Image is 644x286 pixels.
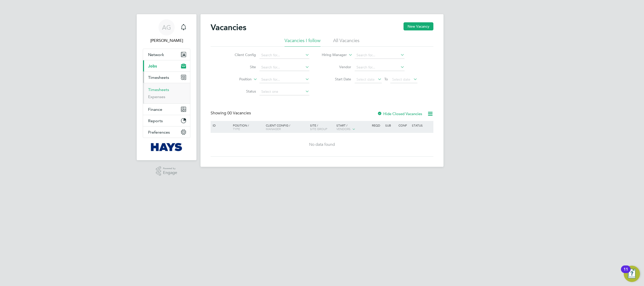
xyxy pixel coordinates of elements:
li: All Vacancies [333,38,359,47]
div: Start / [335,121,371,134]
div: ID [211,121,229,130]
input: Search for... [259,64,309,71]
span: Select date [392,77,410,82]
a: Expenses [148,94,165,99]
div: Site / [309,121,335,133]
div: Client Config / [265,121,309,133]
label: Vendor [322,65,351,69]
input: Search for... [355,64,405,71]
div: No data found [211,142,433,147]
label: Site [227,65,256,69]
span: Vendors [336,127,351,131]
span: Type [233,127,240,131]
button: Network [143,49,190,60]
button: Timesheets [143,72,190,83]
button: Finance [143,104,190,115]
span: 00 Vacancies [227,111,251,116]
button: Preferences [143,127,190,138]
button: Open Resource Center, 11 new notifications [624,266,640,282]
span: To [383,76,389,82]
input: Search for... [259,52,309,59]
span: Preferences [148,130,170,135]
span: Powered by [163,166,177,171]
span: Jobs [148,64,157,68]
input: Search for... [259,76,309,83]
nav: Main navigation [137,14,196,160]
a: Timesheets [148,87,169,92]
div: Status [411,121,433,130]
div: Position / [229,121,265,133]
span: Engage [163,171,177,175]
span: Select date [356,77,375,82]
label: Client Config [227,52,256,57]
button: New Vacancy [404,22,433,30]
label: Hide Closed Vacancies [377,111,422,116]
span: Manager [266,127,281,131]
div: Showing [211,111,252,116]
div: Timesheets [143,83,190,103]
label: Hiring Manager [318,52,347,58]
button: Jobs [143,60,190,71]
label: Position [223,77,252,82]
h2: Vacancies [211,22,246,32]
input: Select one [259,88,309,95]
input: Search for... [355,52,405,59]
span: Site Group [310,127,327,131]
label: Status [227,89,256,94]
span: Reports [148,118,163,123]
span: AG [162,24,171,31]
div: Conf [397,121,410,130]
img: hays-logo-retina.png [151,143,183,151]
li: Vacancies I follow [285,38,320,47]
a: Powered byEngage [156,166,177,176]
button: Reports [143,115,190,126]
span: Network [148,52,164,57]
a: AG[PERSON_NAME] [143,19,190,44]
div: Sub [384,121,397,130]
label: Start Date [322,77,351,81]
div: Reqd [371,121,384,130]
span: Finance [148,107,162,112]
span: Timesheets [148,75,169,80]
span: Alexander Glastonbury [143,38,190,44]
a: Go to home page [143,143,190,151]
div: 11 [623,269,628,276]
